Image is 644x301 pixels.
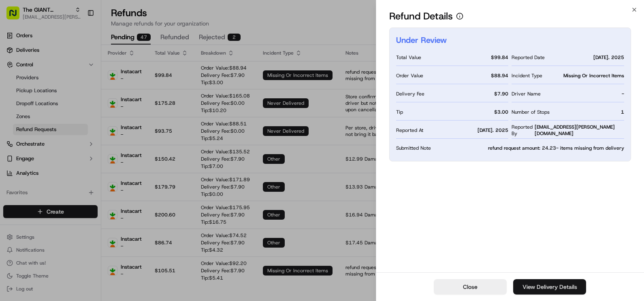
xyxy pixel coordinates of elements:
span: Submitted Note [396,145,485,151]
span: Reported At [396,127,423,134]
span: - [622,91,624,97]
span: Delivery Fee [396,91,424,97]
h1: Refund Details [389,10,453,23]
a: 📗Knowledge Base [5,114,65,129]
h2: Under Review [396,34,447,46]
span: Reported By [512,124,533,137]
button: Close [434,279,507,295]
span: [EMAIL_ADDRESS][PERSON_NAME][DOMAIN_NAME] [535,124,624,137]
button: Start new chat [138,80,147,89]
a: Powered byPylon [57,137,98,143]
span: Knowledge Base [16,117,62,125]
span: Reported Date [512,54,545,61]
span: Missing Or Incorrect Items [563,72,624,79]
span: Driver Name [512,91,541,97]
span: $ 7.90 [494,91,508,97]
img: Nash [8,8,24,24]
p: Welcome 👋 [8,32,147,45]
span: Number of Stops [512,109,550,115]
span: Order Value [396,72,423,79]
span: 1 [621,109,624,115]
span: $ 88.94 [491,72,508,79]
span: $ 3.00 [494,109,508,115]
a: View Delivery Details [513,279,586,295]
div: We're available if you need us! [28,85,102,92]
span: $ 99.84 [491,54,508,61]
img: 1736555255976-a54dd68f-1ca7-489b-9aae-adbdc363a1c4 [8,77,23,92]
div: 💻 [68,118,75,125]
span: Pylon [81,137,98,143]
a: 💻API Documentation [65,114,133,129]
div: Start new chat [28,77,133,85]
span: Total Value [396,54,421,61]
span: API Documentation [77,117,130,125]
span: Tip [396,109,403,115]
span: [DATE]. 2025 [478,127,508,134]
span: [DATE]. 2025 [593,54,624,61]
span: Incident Type [512,72,542,79]
input: Got a question? Start typing here... [21,52,146,61]
div: 📗 [8,118,15,125]
span: refund request amount: 24.23- items missing from delivery [488,145,624,151]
